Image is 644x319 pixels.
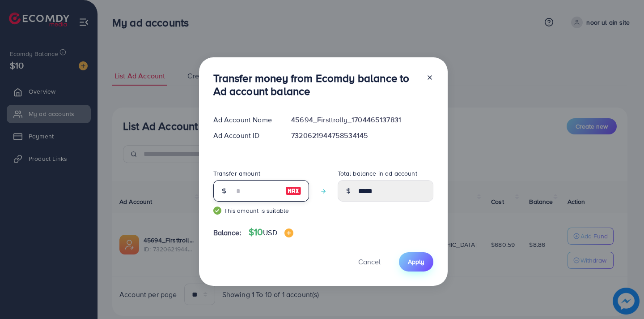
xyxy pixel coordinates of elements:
[206,130,284,141] div: Ad Account ID
[408,257,424,266] span: Apply
[284,115,440,125] div: 45694_Firsttrolly_1704465137831
[213,169,260,178] label: Transfer amount
[284,228,293,237] img: image
[284,130,440,141] div: 7320621944758534145
[338,169,417,178] label: Total balance in ad account
[358,257,381,267] span: Cancel
[249,227,293,238] h4: $10
[213,72,419,98] h3: Transfer money from Ecomdy balance to Ad account balance
[213,228,241,238] span: Balance:
[285,185,301,196] img: image
[213,207,221,215] img: guide
[399,252,433,272] button: Apply
[263,228,277,237] span: USD
[347,252,392,272] button: Cancel
[206,115,284,125] div: Ad Account Name
[213,206,309,215] small: This amount is suitable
